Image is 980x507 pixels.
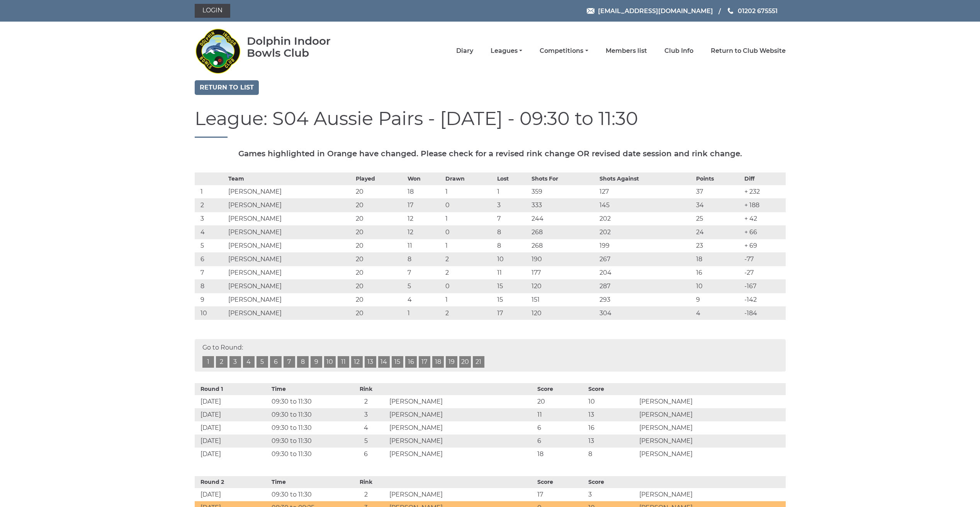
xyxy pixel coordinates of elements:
td: 177 [530,266,598,279]
td: 37 [694,185,742,198]
td: 5 [195,239,227,252]
td: 359 [530,185,598,198]
td: 4 [406,293,443,306]
td: [PERSON_NAME] [387,434,535,448]
a: Phone us 01202 675551 [727,6,778,16]
div: Dolphin Indoor Bowls Club [247,35,355,59]
td: 287 [598,279,694,293]
td: 9 [195,293,227,306]
td: 3 [345,408,387,421]
td: 11 [495,266,530,279]
td: -142 [742,293,786,306]
a: 21 [473,356,484,368]
td: 0 [443,225,495,239]
a: 3 [229,356,241,368]
td: 20 [354,198,406,212]
td: -184 [742,306,786,320]
a: Club Info [664,47,693,55]
a: 20 [459,356,471,368]
a: 15 [392,356,403,368]
td: [PERSON_NAME] [387,421,535,434]
td: 6 [195,252,227,266]
td: 17 [406,198,443,212]
a: Diary [456,47,473,55]
th: Score [586,476,637,488]
a: Return to Club Website [711,47,786,55]
td: [DATE] [195,448,270,461]
td: 1 [443,239,495,252]
td: [PERSON_NAME] [226,279,354,293]
td: 8 [495,239,530,252]
td: 3 [495,198,530,212]
th: Played [354,172,406,185]
a: Leagues [491,47,522,55]
td: 2 [443,266,495,279]
a: 11 [338,356,349,368]
td: 4 [694,306,742,320]
td: 2 [345,488,387,501]
td: 09:30 to 11:30 [270,395,345,408]
a: 2 [216,356,228,368]
h1: League: S04 Aussie Pairs - [DATE] - 09:30 to 11:30 [195,108,786,138]
span: 01202 675551 [738,7,778,14]
td: 333 [530,198,598,212]
td: [PERSON_NAME] [387,408,535,421]
td: 18 [694,252,742,266]
td: 3 [195,212,227,225]
th: Points [694,172,742,185]
span: [EMAIL_ADDRESS][DOMAIN_NAME] [598,7,713,14]
td: [PERSON_NAME] [226,225,354,239]
td: 145 [598,198,694,212]
a: 19 [446,356,457,368]
a: 6 [270,356,282,368]
td: 20 [354,306,406,320]
td: 11 [406,239,443,252]
img: Dolphin Indoor Bowls Club [195,24,241,78]
td: 13 [586,408,637,421]
td: 5 [406,279,443,293]
td: 1 [443,212,495,225]
td: [PERSON_NAME] [226,212,354,225]
td: [PERSON_NAME] [637,408,785,421]
td: [PERSON_NAME] [226,306,354,320]
td: 0 [443,279,495,293]
td: [PERSON_NAME] [637,395,785,408]
a: 13 [365,356,376,368]
td: 4 [195,225,227,239]
th: Time [270,383,345,395]
td: 20 [535,395,586,408]
td: + 232 [742,185,786,198]
td: 20 [354,212,406,225]
img: Phone us [728,8,733,14]
td: 1 [495,185,530,198]
td: 8 [406,252,443,266]
td: 190 [530,252,598,266]
td: 20 [354,279,406,293]
td: 199 [598,239,694,252]
td: 18 [535,448,586,461]
a: 10 [324,356,336,368]
td: 10 [694,279,742,293]
td: 8 [586,448,637,461]
td: 10 [495,252,530,266]
td: 7 [195,266,227,279]
th: Drawn [443,172,495,185]
th: Team [226,172,354,185]
td: [PERSON_NAME] [637,448,785,461]
th: Won [406,172,443,185]
a: 8 [297,356,309,368]
a: Return to list [195,80,259,95]
td: 304 [598,306,694,320]
td: 20 [354,239,406,252]
a: 12 [351,356,363,368]
a: 4 [243,356,255,368]
td: 15 [495,293,530,306]
th: Time [270,476,345,488]
td: 4 [345,421,387,434]
td: 25 [694,212,742,225]
img: Email [587,8,594,14]
h5: Games highlighted in Orange have changed. Please check for a revised rink change OR revised date ... [195,149,786,158]
a: Login [195,4,230,18]
td: 120 [530,306,598,320]
td: 2 [345,395,387,408]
